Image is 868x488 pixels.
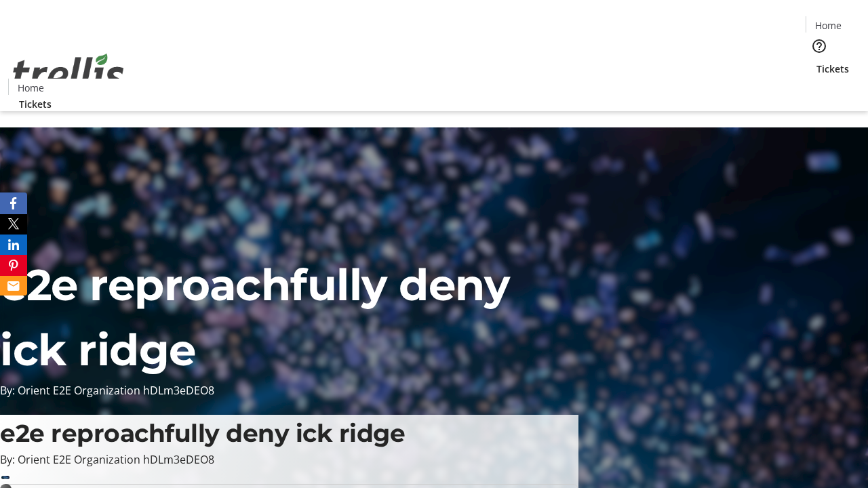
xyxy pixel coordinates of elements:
[806,62,860,76] a: Tickets
[18,81,44,95] span: Home
[8,39,129,106] img: Orient E2E Organization hDLm3eDEO8's Logo
[815,18,842,33] span: Home
[806,76,833,103] button: Cart
[806,33,833,60] button: Help
[806,18,850,33] a: Home
[8,97,62,111] a: Tickets
[19,97,52,111] span: Tickets
[816,62,849,76] span: Tickets
[9,81,52,95] a: Home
